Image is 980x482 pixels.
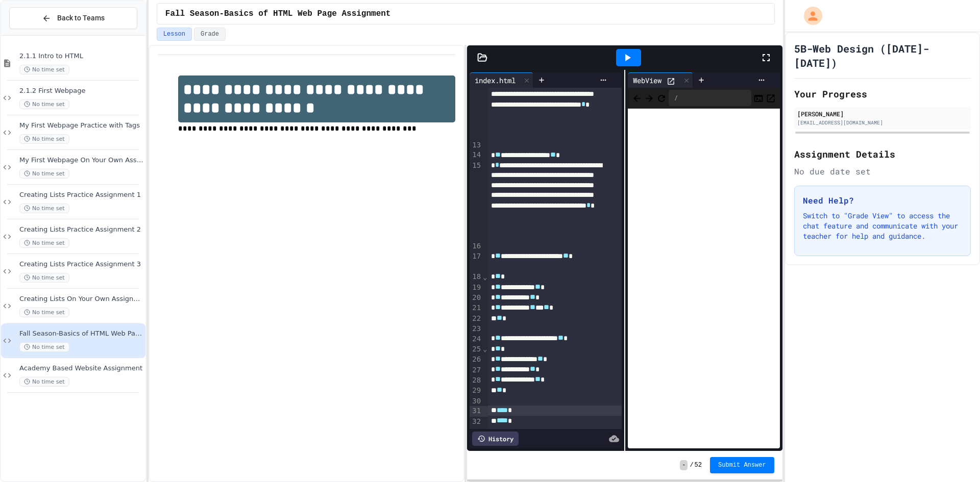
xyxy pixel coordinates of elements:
[57,13,105,23] span: Back to Teams
[766,92,776,104] button: Open in new tab
[680,460,688,470] span: -
[19,225,143,234] span: Creating Lists Practice Assignment 2
[470,406,482,416] div: 31
[470,396,482,407] div: 30
[644,91,654,104] span: Forward
[19,191,143,199] span: Creating Lists Practice Assignment 1
[19,87,143,95] span: 2.1.2 First Webpage
[797,109,968,118] div: [PERSON_NAME]
[753,92,764,104] button: Console
[9,7,137,29] button: Back to Teams
[470,334,482,344] div: 24
[794,41,971,70] h1: 5B-Web Design ([DATE]-[DATE])
[19,99,69,109] span: No time set
[470,303,482,313] div: 21
[470,324,482,334] div: 23
[19,121,143,130] span: My First Webpage Practice with Tags
[470,161,482,241] div: 15
[470,241,482,251] div: 16
[470,386,482,396] div: 29
[165,8,391,20] span: Fall Season-Basics of HTML Web Page Assignment
[19,134,69,144] span: No time set
[470,150,482,160] div: 14
[793,4,825,28] div: My Account
[470,59,482,140] div: 12
[19,329,143,338] span: Fall Season-Basics of HTML Web Page Assignment
[695,461,702,469] span: 52
[482,345,487,353] span: Fold line
[470,293,482,303] div: 20
[718,461,766,469] span: Submit Answer
[470,375,482,386] div: 28
[628,109,780,449] iframe: Web Preview
[194,28,226,41] button: Grade
[19,273,69,283] span: No time set
[690,461,693,469] span: /
[803,211,962,241] p: Switch to "Grade View" to access the chat feature and communicate with your teacher for help and ...
[19,308,69,317] span: No time set
[669,90,751,106] div: /
[482,273,487,281] span: Fold line
[628,72,693,88] div: WebView
[157,28,192,41] button: Lesson
[797,119,968,126] div: [EMAIL_ADDRESS][DOMAIN_NAME]
[19,65,69,74] span: No time set
[19,52,143,61] span: 2.1.1 Intro to HTML
[470,283,482,293] div: 19
[19,238,69,248] span: No time set
[19,169,69,179] span: No time set
[19,342,69,352] span: No time set
[19,377,69,387] span: No time set
[803,194,962,207] h3: Need Help?
[470,354,482,365] div: 26
[19,204,69,213] span: No time set
[470,140,482,150] div: 13
[19,364,143,373] span: Academy Based Website Assignment
[632,91,642,104] span: Back
[470,75,521,86] div: index.html
[470,344,482,354] div: 25
[794,147,971,161] h2: Assignment Details
[472,432,519,446] div: History
[470,272,482,282] div: 18
[470,417,482,427] div: 32
[710,457,774,473] button: Submit Answer
[19,295,143,303] span: Creating Lists On Your Own Assignment
[19,260,143,269] span: Creating Lists Practice Assignment 3
[470,365,482,375] div: 27
[470,251,482,272] div: 17
[19,156,143,165] span: My First Webpage On Your Own Assignment
[794,165,971,177] div: No due date set
[470,72,533,88] div: index.html
[470,314,482,324] div: 22
[656,92,667,104] button: Refresh
[794,87,971,101] h2: Your Progress
[628,75,667,86] div: WebView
